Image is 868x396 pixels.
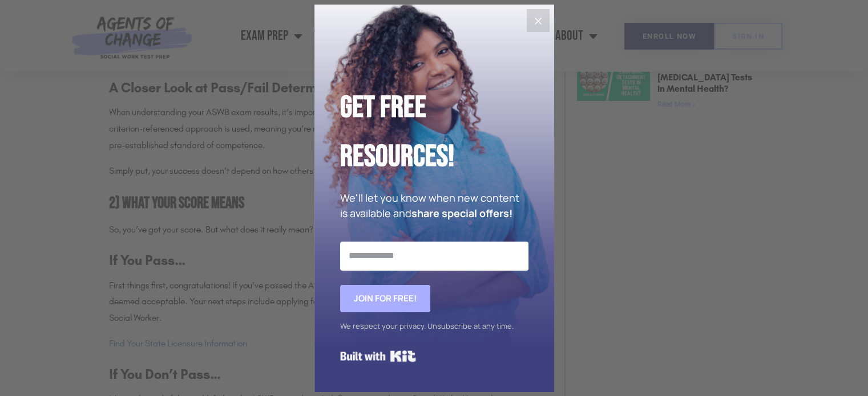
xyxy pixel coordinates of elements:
button: Close [527,9,550,32]
a: Built with Kit [340,346,416,366]
p: We'll let you know when new content is available and [340,190,528,221]
input: Email Address [340,242,528,270]
h2: Get Free Resources! [340,83,528,182]
div: We respect your privacy. Unsubscribe at any time. [340,318,528,334]
strong: share special offers! [411,206,512,220]
button: Join for FREE! [340,285,430,312]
